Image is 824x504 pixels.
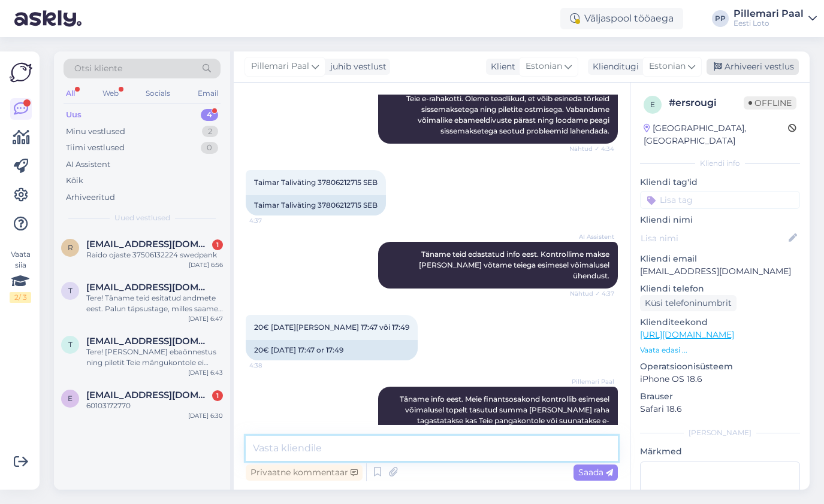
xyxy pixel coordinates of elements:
[188,368,223,377] div: [DATE] 6:43
[188,411,223,420] div: [DATE] 6:30
[650,100,655,109] span: e
[640,316,800,329] p: Klienditeekond
[640,445,800,458] p: Märkmed
[254,178,378,187] span: Taimar Taliväting 37806212715 SEB
[486,60,515,73] div: Klient
[734,19,804,28] div: Eesti Loto
[201,109,218,121] div: 4
[640,427,800,438] div: [PERSON_NAME]
[419,250,611,280] span: Täname teid edastatud info eest. Kontrollime makse [PERSON_NAME] võtame teiega esimesel võimaluse...
[640,390,800,403] p: Brauser
[254,323,409,332] span: 20€ [DATE][PERSON_NAME] 17:47 või 17:49
[251,60,309,73] span: Pillemari Paal
[734,9,804,19] div: Pillemari Paal
[649,60,686,73] span: Estonian
[640,265,800,278] p: [EMAIL_ADDRESS][DOMAIN_NAME]
[86,293,223,314] div: Tere! Täname teid esitatud andmete eest. Palun täpsustage, milles saame teid aidata.
[578,467,613,478] span: Saada
[640,345,800,356] p: Vaata edasi ...
[86,400,223,411] div: 60103172770
[400,394,611,436] span: Täname info eest. Meie finantsosakond kontrollib esimesel võimalusel topelt tasutud summa [PERSON...
[249,216,294,225] span: 4:37
[68,340,73,349] span: t
[734,9,817,28] a: Pillemari PaalEesti Loto
[669,96,744,110] div: # ersrougi
[10,61,32,84] img: Askly Logo
[640,214,800,226] p: Kliendi nimi
[325,60,387,73] div: juhib vestlust
[86,336,211,347] span: tiiatekku123@gmail.com
[640,253,800,265] p: Kliendi email
[640,283,800,295] p: Kliendi telefon
[66,159,110,171] div: AI Assistent
[246,340,418,360] div: 20€ [DATE] 17:47 or 17:49
[68,243,73,252] span: r
[640,403,800,415] p: Safari 18.6
[569,232,614,241] span: AI Assistent
[640,176,800,189] p: Kliendi tag'id
[100,86,121,101] div: Web
[68,394,73,403] span: e
[143,86,173,101] div: Socials
[712,10,729,27] div: PP
[68,286,73,295] span: t
[114,212,170,223] span: Uued vestlused
[249,361,294,370] span: 4:38
[569,289,614,298] span: Nähtud ✓ 4:37
[246,195,386,215] div: Taimar Taliväting 37806212715 SEB
[66,142,125,154] div: Tiimi vestlused
[640,329,734,340] a: [URL][DOMAIN_NAME]
[246,464,363,481] div: Privaatne kommentaar
[66,109,82,121] div: Uus
[66,126,125,138] div: Minu vestlused
[526,60,562,73] span: Estonian
[201,142,218,154] div: 0
[86,282,211,293] span: tiiatekku123@gmail.com
[10,249,31,303] div: Vaata siia
[74,62,122,75] span: Otsi kliente
[86,239,211,250] span: raidoojaste486@gmail.com
[212,390,223,401] div: 1
[189,260,223,269] div: [DATE] 6:56
[202,126,218,138] div: 2
[66,175,83,187] div: Kõik
[195,86,221,101] div: Email
[569,144,614,153] span: Nähtud ✓ 4:34
[66,192,115,204] div: Arhiveeritud
[86,347,223,368] div: Tere! [PERSON_NAME] ebaõnnestus ning piletit Teie mängukontole ei ilmunud, palume edastada [PERSO...
[744,96,796,110] span: Offline
[640,158,800,169] div: Kliendi info
[641,232,786,245] input: Lisa nimi
[10,292,31,303] div: 2 / 3
[86,250,223,260] div: Raido ojaste 37506132224 swedpank
[64,86,77,101] div: All
[640,373,800,385] p: iPhone OS 18.6
[640,360,800,373] p: Operatsioonisüsteem
[588,60,639,73] div: Klienditugi
[188,314,223,323] div: [DATE] 6:47
[560,8,683,29] div: Väljaspool tööaega
[86,390,211,400] span: emilyukrainski17@gmail.com
[640,295,737,311] div: Küsi telefoninumbrit
[640,191,800,209] input: Lisa tag
[569,377,614,386] span: Pillemari Paal
[644,122,788,147] div: [GEOGRAPHIC_DATA], [GEOGRAPHIC_DATA]
[212,239,223,250] div: 1
[707,59,799,75] div: Arhiveeri vestlus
